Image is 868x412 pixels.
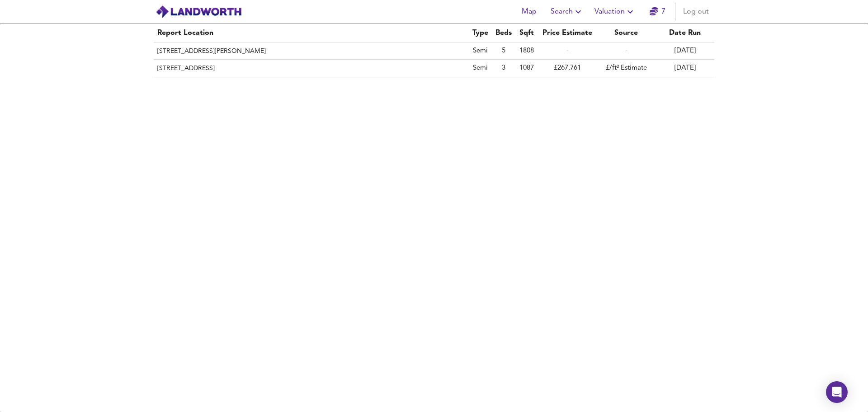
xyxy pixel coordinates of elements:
[656,43,714,60] td: [DATE]
[538,60,597,77] td: £267,761
[518,5,540,18] span: Map
[679,3,712,21] button: Log out
[625,47,627,54] span: -
[154,24,469,43] th: Report Location
[154,43,469,60] th: [STREET_ADDRESS][PERSON_NAME]
[515,60,538,77] td: 1087
[472,28,488,38] div: Type
[594,5,636,18] span: Valuation
[492,60,515,77] td: 3
[514,3,543,21] button: Map
[519,28,534,38] div: Sqft
[566,47,569,54] span: -
[495,28,512,38] div: Beds
[683,5,709,18] span: Log out
[145,24,723,77] table: simple table
[154,60,469,77] th: [STREET_ADDRESS]
[542,28,593,38] div: Price Estimate
[547,3,587,21] button: Search
[591,3,639,21] button: Valuation
[156,5,242,19] img: logo
[551,5,584,18] span: Search
[643,3,672,21] button: 7
[515,43,538,60] td: 1808
[469,43,492,60] td: Semi
[826,381,848,403] div: Open Intercom Messenger
[600,28,652,38] div: Source
[492,43,515,60] td: 5
[656,60,714,77] td: [DATE]
[469,60,492,77] td: Semi
[659,28,711,38] div: Date Run
[597,60,656,77] td: £/ft² Estimate
[650,5,665,18] a: 7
